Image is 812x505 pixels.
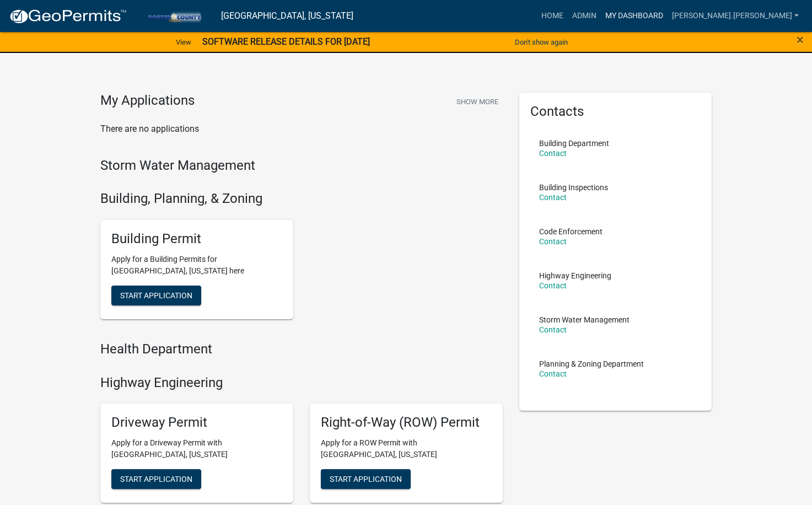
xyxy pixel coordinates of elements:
p: Highway Engineering [539,272,611,280]
a: Contact [539,325,567,334]
h4: Health Department [100,341,503,357]
strong: SOFTWARE RELEASE DETAILS FOR [DATE] [202,36,370,47]
img: Porter County, Indiana [136,8,212,23]
p: Apply for a ROW Permit with [GEOGRAPHIC_DATA], [US_STATE] [321,437,492,460]
button: Start Application [321,469,411,489]
p: Storm Water Management [539,316,630,324]
button: Don't show again [510,33,572,51]
h4: Building, Planning, & Zoning [100,191,503,207]
a: Admin [568,6,601,26]
p: Code Enforcement [539,228,603,235]
a: [GEOGRAPHIC_DATA], [US_STATE] [221,7,353,25]
button: Start Application [111,286,201,305]
p: There are no applications [100,122,503,136]
h4: My Applications [100,93,195,109]
p: Planning & Zoning Department [539,360,644,368]
span: Start Application [120,475,192,483]
a: Contact [539,193,567,202]
a: Contact [539,281,567,290]
span: Start Application [330,475,402,483]
p: Apply for a Building Permits for [GEOGRAPHIC_DATA], [US_STATE] here [111,254,282,277]
a: View [171,33,196,51]
h5: Contacts [530,104,701,120]
p: Building Inspections [539,184,608,191]
a: Home [537,6,568,26]
p: Building Department [539,139,609,147]
a: Contact [539,149,567,158]
h4: Highway Engineering [100,375,503,391]
a: Contact [539,237,567,246]
h5: Driveway Permit [111,415,282,431]
p: Apply for a Driveway Permit with [GEOGRAPHIC_DATA], [US_STATE] [111,437,282,460]
a: My Dashboard [601,6,668,26]
span: × [797,32,804,47]
h4: Storm Water Management [100,158,503,174]
button: Close [797,33,804,46]
h5: Building Permit [111,231,282,247]
button: Show More [452,93,503,111]
button: Start Application [111,469,201,489]
span: Start Application [120,291,192,299]
a: Contact [539,369,567,378]
h5: Right-of-Way (ROW) Permit [321,415,492,431]
a: [PERSON_NAME].[PERSON_NAME] [668,6,803,26]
